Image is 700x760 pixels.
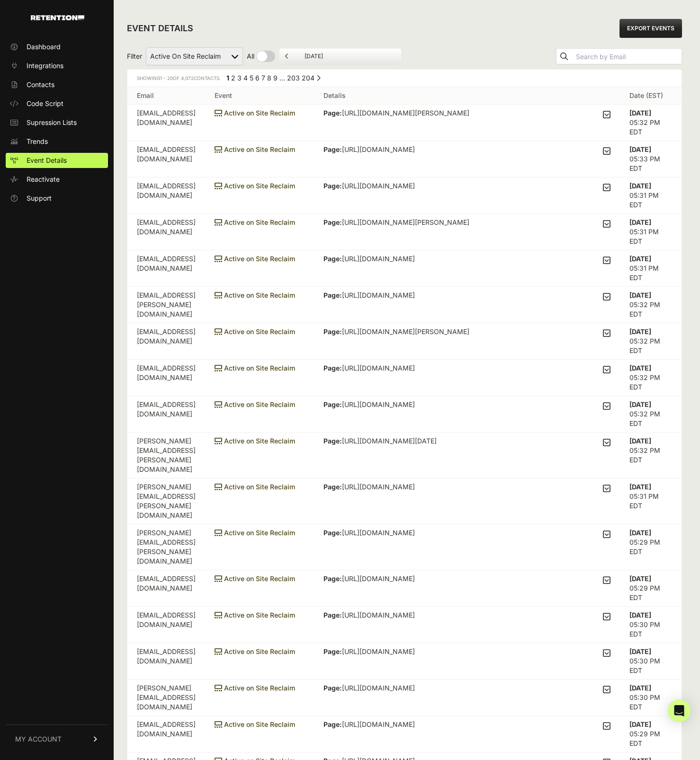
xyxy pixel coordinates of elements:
a: Support [6,191,108,206]
strong: [DATE] [629,483,651,491]
td: 05:32 PM EDT [620,360,682,396]
td: [PERSON_NAME][EMAIL_ADDRESS][PERSON_NAME][DOMAIN_NAME] [127,524,205,570]
p: [URL][DOMAIN_NAME] [323,647,579,656]
th: Event [205,87,314,105]
strong: [DATE] [629,574,651,583]
p: [URL][DOMAIN_NAME] [323,574,497,583]
strong: Page: [323,291,342,299]
a: Contacts [6,77,108,92]
span: … [279,74,285,82]
span: Active on Site Reclaim [215,483,295,491]
span: Trends [27,137,48,146]
td: [EMAIL_ADDRESS][DOMAIN_NAME] [127,250,205,287]
a: Dashboard [6,39,108,54]
span: Active on Site Reclaim [215,327,295,336]
span: Supression Lists [27,118,77,127]
span: Active on Site Reclaim [215,647,295,655]
strong: [DATE] [629,647,651,655]
a: Page 3 [237,74,242,82]
span: Contacts [27,80,54,89]
p: [URL][DOMAIN_NAME] [323,528,571,538]
span: Active on Site Reclaim [215,400,295,408]
a: Page 7 [261,74,265,82]
strong: Page: [323,574,342,583]
strong: [DATE] [629,145,651,153]
a: EXPORT EVENTS [619,19,682,38]
td: 05:32 PM EDT [620,105,682,141]
a: Page 8 [267,74,271,82]
td: 05:30 PM EDT [620,643,682,680]
a: Integrations [6,58,108,73]
img: Retention.com [31,15,84,20]
td: 05:31 PM EDT [620,250,682,287]
td: [PERSON_NAME][EMAIL_ADDRESS][PERSON_NAME][DOMAIN_NAME] [127,478,205,524]
td: 05:33 PM EDT [620,141,682,177]
h2: EVENT DETAILS [127,22,193,35]
a: Page 203 [287,74,300,82]
td: [EMAIL_ADDRESS][DOMAIN_NAME] [127,570,205,607]
p: [URL][DOMAIN_NAME] [323,400,564,409]
td: 05:29 PM EDT [620,524,682,570]
span: Active on Site Reclaim [215,109,295,117]
td: 05:29 PM EDT [620,716,682,752]
a: MY ACCOUNT [6,725,108,753]
span: Active on Site Reclaim [215,255,295,263]
p: [URL][DOMAIN_NAME][PERSON_NAME] [323,218,579,227]
span: Contacts. [179,75,221,81]
strong: [DATE] [629,182,651,190]
td: [EMAIL_ADDRESS][DOMAIN_NAME] [127,323,205,360]
a: Page 4 [243,74,248,82]
div: Pagination [224,73,321,85]
a: Page 9 [273,74,278,82]
td: 05:31 PM EDT [620,478,682,524]
input: Search by Email [574,50,682,63]
span: Active on Site Reclaim [215,684,295,692]
p: [URL][DOMAIN_NAME] [323,720,537,729]
span: Active on Site Reclaim [215,364,295,372]
td: [EMAIL_ADDRESS][DOMAIN_NAME] [127,396,205,433]
td: 05:30 PM EDT [620,607,682,643]
strong: Page: [323,684,342,692]
td: 05:29 PM EDT [620,570,682,607]
td: 05:31 PM EDT [620,214,682,250]
a: Page 6 [255,74,260,82]
strong: Page: [323,109,342,117]
p: [URL][DOMAIN_NAME] [323,363,417,373]
span: Active on Site Reclaim [215,574,295,583]
strong: [DATE] [629,437,651,445]
strong: Page: [323,327,342,336]
strong: [DATE] [629,218,651,226]
p: [URL][DOMAIN_NAME] [323,610,533,620]
strong: Page: [323,400,342,408]
strong: [DATE] [629,684,651,692]
span: Filter [127,52,142,61]
span: Integrations [27,61,63,71]
td: [EMAIL_ADDRESS][DOMAIN_NAME] [127,716,205,752]
p: [URL][DOMAIN_NAME][PERSON_NAME] [323,327,556,336]
select: Filter [146,47,243,65]
strong: Page: [323,720,342,728]
a: Supression Lists [6,115,108,130]
p: [URL][DOMAIN_NAME][PERSON_NAME] [323,108,595,118]
td: [EMAIL_ADDRESS][DOMAIN_NAME] [127,141,205,177]
td: [EMAIL_ADDRESS][DOMAIN_NAME] [127,643,205,680]
a: Page 2 [231,74,235,82]
span: Active on Site Reclaim [215,182,295,190]
span: Code Script [27,99,63,108]
span: Active on Site Reclaim [215,291,295,299]
p: [URL][DOMAIN_NAME][DATE] [323,436,580,446]
p: [URL][DOMAIN_NAME] [323,291,571,300]
strong: Page: [323,364,342,372]
a: Trends [6,134,108,149]
span: Active on Site Reclaim [215,720,295,728]
td: 05:32 PM EDT [620,287,682,323]
a: Page 5 [250,74,253,82]
div: Open Intercom Messenger [668,699,691,722]
span: Event Details [27,156,67,165]
td: 05:32 PM EDT [620,396,682,433]
p: [URL][DOMAIN_NAME] [323,181,478,191]
td: [EMAIL_ADDRESS][DOMAIN_NAME] [127,177,205,214]
span: Active on Site Reclaim [215,218,295,226]
strong: [DATE] [629,109,651,117]
p: [URL][DOMAIN_NAME] [323,145,595,154]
